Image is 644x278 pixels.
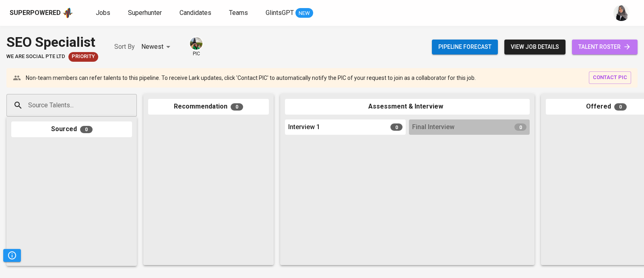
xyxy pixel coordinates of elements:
[3,249,21,262] button: Pipeline Triggers
[390,123,402,131] span: 0
[190,37,202,50] img: eva@glints.com
[26,74,476,82] p: Non-team members can refer talents to this pipeline. To receive Lark updates, click 'Contact PIC'...
[96,9,110,17] span: Jobs
[229,9,248,17] span: Teams
[593,73,627,82] span: contact pic
[6,32,98,52] div: SEO Specialist
[80,126,93,133] span: 0
[432,40,498,54] button: Pipeline forecast
[511,42,559,52] span: view job details
[572,40,638,54] a: talent roster
[68,52,98,62] div: New Job received from Demand Team
[589,71,631,84] button: contact pic
[96,8,112,18] a: Jobs
[266,8,313,18] a: GlintsGPT NEW
[504,40,566,54] button: view job details
[231,103,243,111] span: 0
[62,7,73,19] img: app logo
[180,9,211,17] span: Candidates
[6,53,65,61] span: We Are Social Pte Ltd
[229,8,250,18] a: Teams
[68,53,98,61] span: Priority
[285,99,530,115] div: Assessment & Interview
[295,9,313,17] span: NEW
[141,42,163,52] p: Newest
[438,42,491,52] span: Pipeline forecast
[412,123,454,132] span: Final Interview
[578,42,631,52] span: talent roster
[288,123,320,132] span: Interview 1
[613,5,630,21] img: sinta.windasari@glints.com
[266,9,294,17] span: GlintsGPT
[189,36,203,57] div: pic
[514,123,526,131] span: 0
[180,8,213,18] a: Candidates
[11,121,132,137] div: Sourced
[10,8,61,18] div: Superpowered
[614,103,627,111] span: 0
[148,99,269,115] div: Recommendation
[10,7,73,19] a: Superpoweredapp logo
[114,42,135,52] p: Sort By
[128,8,163,18] a: Superhunter
[141,40,173,54] div: Newest
[128,9,162,17] span: Superhunter
[132,105,134,106] button: Open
